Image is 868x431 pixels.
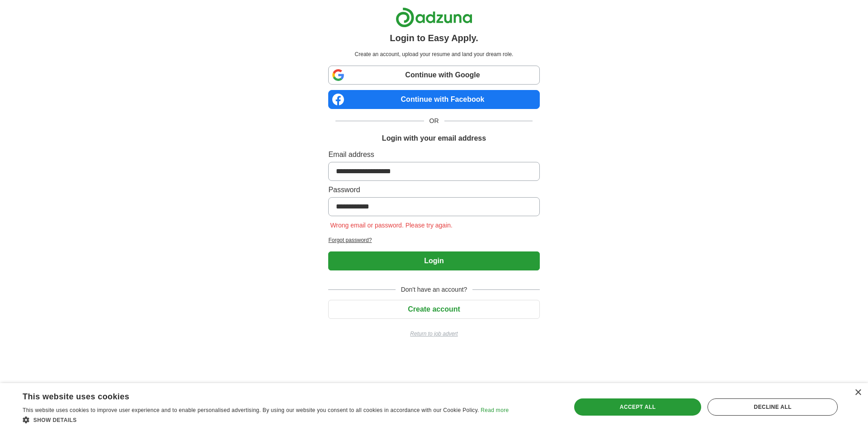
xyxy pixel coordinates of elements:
[23,388,486,402] div: This website uses cookies
[328,90,539,109] a: Continue with Facebook
[23,415,509,424] div: Show details
[574,398,702,416] div: Accept all
[854,389,861,396] div: Close
[424,116,444,126] span: OR
[328,330,539,338] a: Return to job advert
[390,31,478,45] h1: Login to Easy Apply.
[23,407,479,413] span: This website uses cookies to improve user experience and to enable personalised advertising. By u...
[328,236,539,244] a: Forgot password?
[330,50,538,58] p: Create an account, upload your resume and land your dream role.
[481,407,509,413] a: Read more, opens a new window
[328,222,454,229] span: Wrong email or password. Please try again.
[328,185,539,195] label: Password
[328,251,539,270] button: Login
[328,300,539,319] button: Create account
[33,417,77,423] span: Show details
[708,398,838,416] div: Decline all
[396,285,473,294] span: Don't have an account?
[328,149,539,160] label: Email address
[328,305,539,313] a: Create account
[396,7,472,28] img: Adzuna logo
[382,133,486,144] h1: Login with your email address
[328,66,539,85] a: Continue with Google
